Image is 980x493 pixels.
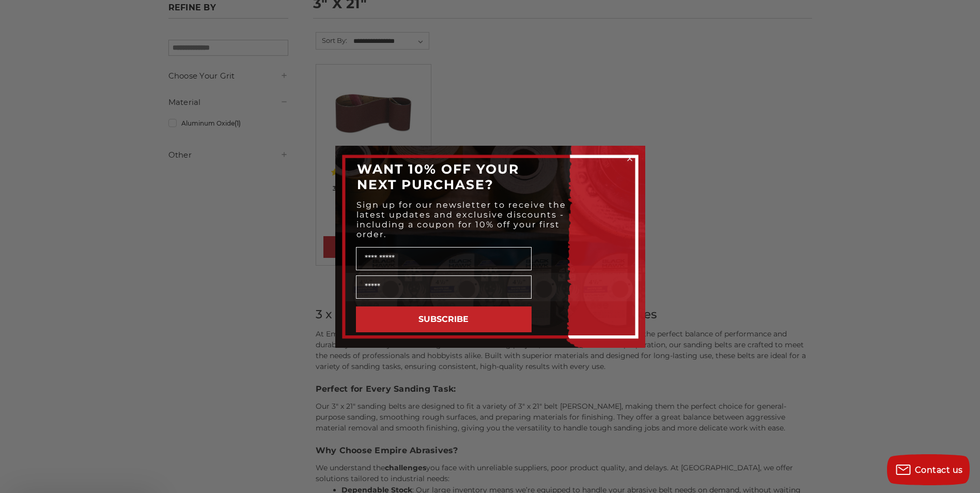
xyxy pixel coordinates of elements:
[915,465,963,475] span: Contact us
[356,306,532,332] button: SUBSCRIBE
[887,454,970,485] button: Contact us
[625,153,635,164] button: Close dialog
[356,200,566,239] span: Sign up for our newsletter to receive the latest updates and exclusive discounts - including a co...
[356,275,532,299] input: Email
[357,161,519,192] span: WANT 10% OFF YOUR NEXT PURCHASE?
